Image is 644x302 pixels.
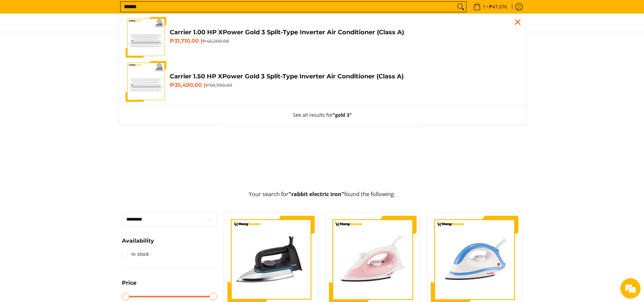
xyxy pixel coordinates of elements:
a: Carrier 1.50 HP XPower Gold 3 Split-Type Inverter Air Conditioner (Class A) Carrier 1.50 HP XPowe... [126,61,519,102]
p: Your search for found the following: [122,190,522,205]
summary: Open [122,238,154,249]
span: Price [122,280,136,286]
h6: ₱35,490.00 | [170,82,519,89]
a: Carrier 1.00 HP XPower Gold 3 Split-Type Inverter Air Conditioner (Class A) Carrier 1.00 HP XPowe... [126,17,519,58]
strong: "gold 3" [333,112,352,118]
del: ₱50,700.00 [205,82,232,88]
button: Search [455,2,466,12]
del: ₱45,300.00 [202,38,229,44]
strong: "rabbit electric iron" [289,190,344,198]
span: We're online! [39,86,94,154]
button: See all results for"gold 3" [286,106,358,125]
h4: Carrier 1.00 HP XPower Gold 3 Split-Type Inverter Air Conditioner (Class A) [170,29,519,36]
div: Minimize live chat window [111,3,128,20]
textarea: Type your message and hit 'Enter' [3,185,129,209]
div: Chat with us now [35,38,114,47]
span: Availability [122,238,154,244]
img: Carrier 1.00 HP XPower Gold 3 Split-Type Inverter Air Conditioner (Class A) [126,17,166,58]
h4: Carrier 1.50 HP XPower Gold 3 Split-Type Inverter Air Conditioner (Class A) [170,73,519,80]
h6: ₱31,710.00 | [170,38,519,44]
span: 1 [482,4,486,9]
summary: Open [122,280,136,291]
img: Carrier 1.50 HP XPower Gold 3 Split-Type Inverter Air Conditioner (Class A) [126,61,166,102]
div: Close pop up [513,17,523,27]
span: ₱47,076 [488,4,508,9]
a: In stock [122,249,149,260]
span: • [471,3,509,11]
